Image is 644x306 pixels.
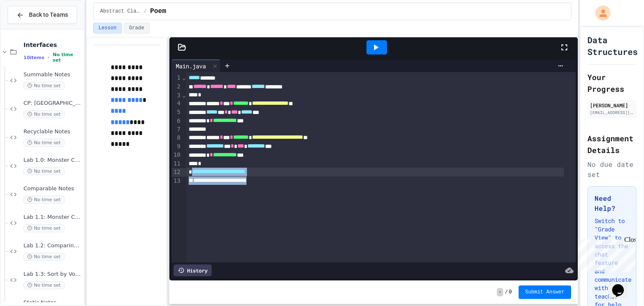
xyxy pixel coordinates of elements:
div: 9 [171,143,182,151]
span: Lab 1.3: Sort by Vowels [23,271,82,278]
h3: Need Help? [595,193,629,213]
div: No due date set [587,159,636,179]
span: Summable Notes [23,71,82,78]
span: Submit Answer [525,289,565,296]
span: Interfaces [23,41,82,49]
div: Chat with us now!Close [3,3,58,53]
button: Grade [124,23,150,34]
div: 7 [171,125,182,134]
iframe: chat widget [609,272,636,298]
div: History [174,265,212,276]
span: / [144,8,147,15]
span: / [505,289,508,296]
button: Submit Answer [519,285,571,299]
span: No time set [23,110,65,118]
span: No time set [23,281,65,289]
span: Comparable Notes [23,185,82,192]
div: 13 [171,177,182,185]
span: CP: [GEOGRAPHIC_DATA] [23,100,82,107]
span: Fold line [182,92,186,99]
span: Fold line [182,74,186,81]
span: Lab 1.2: Comparing Points [23,242,82,249]
div: 11 [171,160,182,168]
h2: Your Progress [587,71,636,95]
button: Back to Teams [8,6,77,24]
span: Lab 1.0: Monster Check 1 [23,157,82,164]
div: 8 [171,134,182,143]
div: 2 [171,83,182,91]
span: • [48,54,49,61]
div: [EMAIL_ADDRESS][DOMAIN_NAME] [590,109,634,116]
div: My Account [587,3,613,23]
div: Main.java [171,60,221,72]
span: No time set [23,82,65,90]
span: No time set [23,167,65,175]
span: - [497,288,503,296]
span: Abstract Classes [100,8,140,15]
div: 4 [171,99,182,108]
span: Poem [150,6,166,16]
div: 1 [171,74,182,83]
iframe: chat widget [574,236,636,272]
div: 10 [171,151,182,160]
span: No time set [53,52,82,63]
span: Lab 1.1: Monster Check 2 [23,214,82,221]
div: 5 [171,108,182,117]
span: No time set [23,224,65,232]
div: 12 [171,168,182,177]
div: Main.java [171,62,210,70]
div: [PERSON_NAME] [590,101,634,109]
span: 10 items [23,55,44,60]
span: Recyclable Notes [23,128,82,135]
span: No time set [23,253,65,261]
div: 6 [171,117,182,126]
span: No time set [23,196,65,204]
button: Lesson [93,23,122,34]
h2: Assignment Details [587,132,636,156]
div: 3 [171,91,182,100]
h1: Data Structures [587,34,638,57]
span: 0 [509,289,512,296]
span: No time set [23,139,65,147]
span: Back to Teams [29,10,68,19]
